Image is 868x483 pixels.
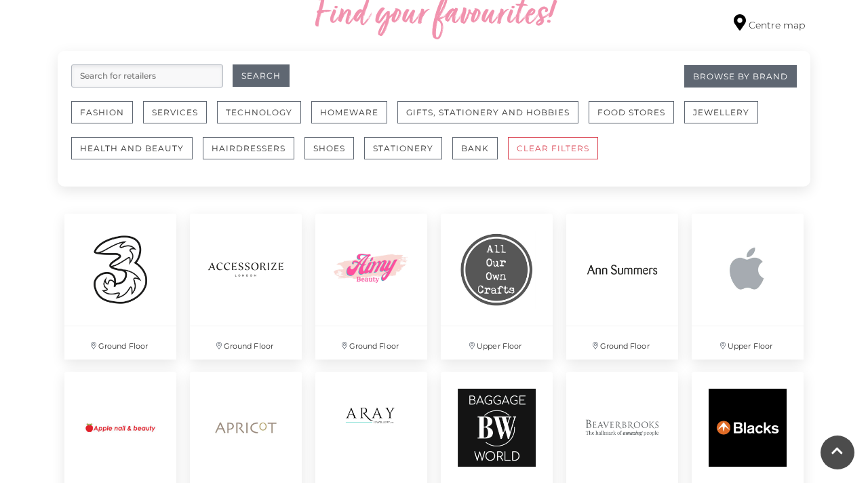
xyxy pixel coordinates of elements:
a: Gifts, Stationery and Hobbies [397,101,589,137]
a: Technology [217,101,311,137]
button: Jewellery [684,101,758,123]
a: Fashion [71,101,143,137]
button: Health and Beauty [71,137,193,159]
a: Food Stores [589,101,684,137]
a: CLEAR FILTERS [508,137,608,173]
button: Technology [217,101,301,123]
button: Hairdressers [203,137,294,159]
button: CLEAR FILTERS [508,137,598,159]
a: Hairdressers [203,137,304,173]
a: Ground Floor [58,207,183,366]
p: Ground Floor [566,326,678,360]
button: Stationery [364,137,442,159]
input: Search for retailers [71,64,223,88]
p: Ground Floor [64,326,176,360]
p: Upper Floor [441,326,553,360]
button: Gifts, Stationery and Hobbies [397,101,578,123]
a: Ground Floor [309,207,434,366]
a: Shoes [304,137,364,173]
p: Upper Floor [692,326,804,360]
button: Homeware [311,101,387,123]
a: Ground Floor [559,207,685,366]
p: Ground Floor [315,326,427,360]
button: Food Stores [589,101,674,123]
button: Shoes [304,137,354,159]
p: Ground Floor [190,326,302,360]
button: Fashion [71,101,133,123]
button: Search [233,64,290,87]
a: Health and Beauty [71,137,203,173]
a: Stationery [364,137,452,173]
button: Bank [452,137,498,159]
a: Browse By Brand [684,65,797,88]
a: Bank [452,137,508,173]
a: Ground Floor [183,207,309,366]
a: Homeware [311,101,397,137]
a: Services [143,101,217,137]
a: Upper Floor [434,207,559,366]
a: Centre map [734,14,805,33]
a: Jewellery [684,101,768,137]
button: Services [143,101,207,123]
a: Upper Floor [685,207,810,366]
